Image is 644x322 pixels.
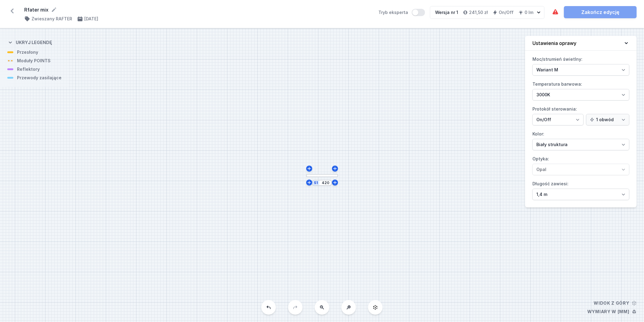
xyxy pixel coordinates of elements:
button: Tryb eksperta [412,9,425,16]
h4: Ustawienia oprawy [532,39,576,47]
label: Optyka: [532,154,629,175]
label: Moc/strumień świetlny: [532,54,629,76]
button: Edytuj nazwę projektu [51,7,57,13]
form: Rfater mix [24,6,371,13]
h4: 0 lm [525,9,533,15]
select: Temperatura barwowa: [532,89,629,101]
h4: Ukryj legendę [16,39,52,46]
input: Wymiar [mm] [320,180,330,185]
h4: 241,50 zł [469,9,488,15]
button: Ukryj legendę [7,35,52,49]
h4: On/Off [499,9,514,15]
select: Protokół sterowania: [532,114,584,125]
select: Optyka: [532,164,629,175]
select: Długość zawiesi: [532,189,629,200]
button: Ustawienia oprawy [525,36,637,51]
label: Długość zawiesi: [532,179,629,200]
select: Kolor: [532,139,629,150]
label: Protokół sterowania: [532,104,629,125]
select: Moc/strumień świetlny: [532,64,629,76]
label: Tryb eksperta [378,9,425,16]
button: Wersja nr 1241,50 złOn/Off0 lm [430,6,545,19]
h4: [DATE] [84,16,98,22]
label: Temperatura barwowa: [532,79,629,101]
select: Protokół sterowania: [586,114,629,125]
label: Kolor: [532,129,629,150]
h4: Zwieszany RAFTER [32,16,72,22]
div: Wersja nr 1 [435,9,458,15]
